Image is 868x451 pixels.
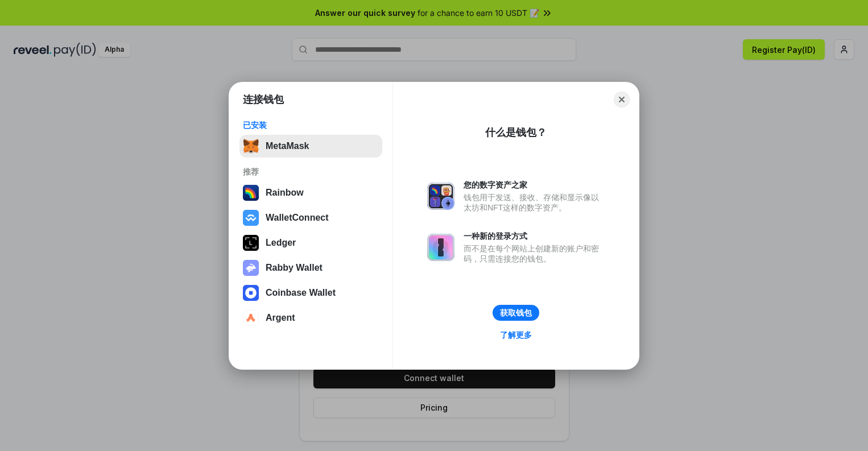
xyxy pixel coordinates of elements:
button: Close [614,92,630,107]
div: 已安装 [243,120,379,130]
div: Ledger [266,238,296,248]
img: svg+xml,%3Csvg%20width%3D%2228%22%20height%3D%2228%22%20viewBox%3D%220%200%2028%2028%22%20fill%3D... [243,210,259,226]
div: Coinbase Wallet [266,288,336,298]
img: svg+xml,%3Csvg%20width%3D%2228%22%20height%3D%2228%22%20viewBox%3D%220%200%2028%2028%22%20fill%3D... [243,310,259,326]
button: Rainbow [239,181,382,204]
img: svg+xml,%3Csvg%20xmlns%3D%22http%3A%2F%2Fwww.w3.org%2F2000%2Fsvg%22%20width%3D%2228%22%20height%3... [243,235,259,251]
button: Rabby Wallet [239,256,382,279]
div: Argent [266,313,295,323]
button: Coinbase Wallet [239,282,382,304]
div: 一种新的登录方式 [464,231,605,241]
button: MetaMask [239,135,382,158]
div: 了解更多 [500,330,532,340]
div: WalletConnect [266,213,329,223]
img: svg+xml,%3Csvg%20xmlns%3D%22http%3A%2F%2Fwww.w3.org%2F2000%2Fsvg%22%20fill%3D%22none%22%20viewBox... [427,183,454,210]
h1: 连接钱包 [243,93,284,106]
div: Rabby Wallet [266,263,323,273]
button: 获取钱包 [493,305,539,321]
img: svg+xml,%3Csvg%20xmlns%3D%22http%3A%2F%2Fwww.w3.org%2F2000%2Fsvg%22%20fill%3D%22none%22%20viewBox... [427,234,454,261]
img: svg+xml,%3Csvg%20fill%3D%22none%22%20height%3D%2233%22%20viewBox%3D%220%200%2035%2033%22%20width%... [243,138,259,154]
div: 钱包用于发送、接收、存储和显示像以太坊和NFT这样的数字资产。 [464,192,605,213]
div: Rainbow [266,188,304,198]
img: svg+xml,%3Csvg%20xmlns%3D%22http%3A%2F%2Fwww.w3.org%2F2000%2Fsvg%22%20fill%3D%22none%22%20viewBox... [243,260,259,276]
div: 什么是钱包？ [485,126,547,139]
button: WalletConnect [239,206,382,229]
img: svg+xml,%3Csvg%20width%3D%22120%22%20height%3D%22120%22%20viewBox%3D%220%200%20120%20120%22%20fil... [243,185,259,201]
div: 获取钱包 [500,308,532,318]
img: svg+xml,%3Csvg%20width%3D%2228%22%20height%3D%2228%22%20viewBox%3D%220%200%2028%2028%22%20fill%3D... [243,285,259,301]
button: Argent [239,307,382,329]
button: Ledger [239,231,382,254]
div: 而不是在每个网站上创建新的账户和密码，只需连接您的钱包。 [464,243,605,264]
div: 推荐 [243,167,379,177]
div: 您的数字资产之家 [464,180,605,190]
a: 了解更多 [493,328,539,342]
div: MetaMask [266,141,309,151]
